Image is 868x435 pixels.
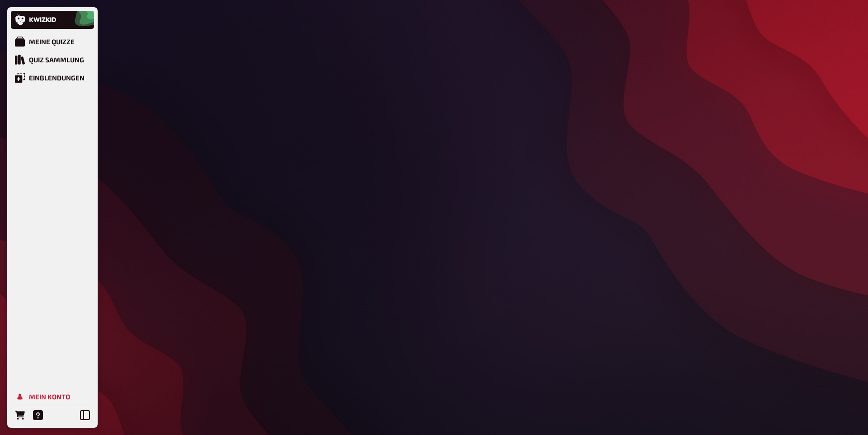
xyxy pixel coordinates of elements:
a: Quiz Sammlung [11,51,94,69]
a: Bestellungen [11,406,29,424]
div: Einblendungen [29,74,85,82]
a: Einblendungen [11,69,94,87]
div: Quiz Sammlung [29,56,84,64]
div: Meine Quizze [29,37,75,46]
a: Hilfe [29,406,47,424]
div: Mein Konto [29,393,70,401]
a: Meine Quizze [11,33,94,51]
a: Mein Konto [11,388,94,406]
